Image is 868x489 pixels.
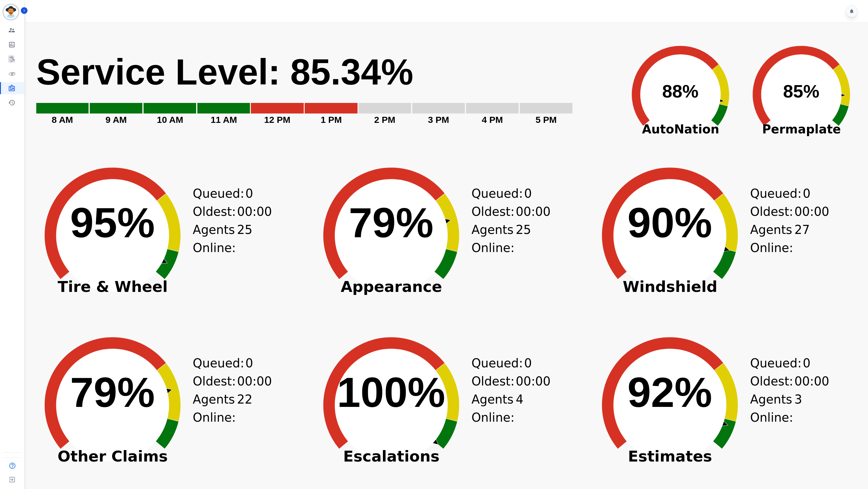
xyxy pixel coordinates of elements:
[193,372,238,390] div: Oldest:
[193,354,238,372] div: Queued:
[620,120,741,138] span: AutoNation
[587,453,753,459] span: Estimates
[516,221,531,257] span: 25
[536,115,557,125] text: 5 PM
[524,184,532,203] span: 0
[795,372,829,390] span: 00:00
[524,354,532,372] span: 0
[794,221,810,257] span: 27
[36,50,617,130] svg: Service Level: 0%
[193,390,244,427] div: Agents Online:
[750,184,795,203] div: Queued:
[750,221,802,257] div: Agents Online:
[471,372,517,390] div: Oldest:
[750,354,795,372] div: Queued:
[245,184,253,203] span: 0
[30,284,196,290] span: Tire & Wheel
[803,354,810,372] span: 0
[428,115,449,125] text: 3 PM
[471,354,517,372] div: Queued:
[516,203,550,221] span: 00:00
[794,390,802,427] span: 3
[52,115,73,125] text: 8 AM
[783,81,819,101] text: 85%
[471,203,517,221] div: Oldest:
[30,453,196,459] span: Other Claims
[105,115,127,125] text: 9 AM
[471,390,523,427] div: Agents Online:
[4,5,18,19] img: Bordered avatar
[482,115,503,125] text: 4 PM
[211,115,237,125] text: 11 AM
[193,221,244,257] div: Agents Online:
[750,203,795,221] div: Oldest:
[193,184,238,203] div: Queued:
[662,81,698,101] text: 88%
[750,390,802,427] div: Agents Online:
[374,115,395,125] text: 2 PM
[587,284,753,290] span: Windshield
[750,372,795,390] div: Oldest:
[70,199,155,246] text: 95%
[237,203,272,221] span: 00:00
[308,284,474,290] span: Appearance
[349,199,433,246] text: 79%
[70,369,155,416] text: 79%
[516,390,523,427] span: 4
[337,369,445,416] text: 100%
[627,199,712,246] text: 90%
[308,453,474,459] span: Escalations
[795,203,829,221] span: 00:00
[193,203,238,221] div: Oldest:
[237,372,272,390] span: 00:00
[471,184,517,203] div: Queued:
[36,52,413,92] text: Service Level: 85.34%
[321,115,342,125] text: 1 PM
[157,115,183,125] text: 10 AM
[245,354,253,372] span: 0
[264,115,290,125] text: 12 PM
[471,221,523,257] div: Agents Online:
[516,372,550,390] span: 00:00
[237,221,252,257] span: 25
[741,120,862,138] span: Permaplate
[627,369,712,416] text: 92%
[237,390,252,427] span: 22
[803,184,810,203] span: 0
